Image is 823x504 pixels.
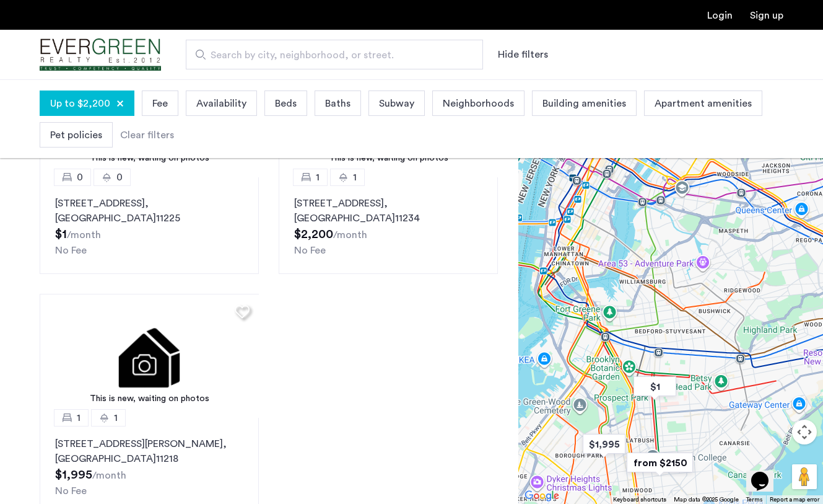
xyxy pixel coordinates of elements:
[77,410,81,425] span: 1
[40,32,161,78] a: Cazamio Logo
[211,48,448,63] span: Search by city, neighborhood, or street.
[542,96,626,111] span: Building amenities
[578,430,630,458] div: $1,995
[792,464,817,489] button: Drag Pegman onto the map to open Street View
[353,170,357,185] span: 1
[746,495,762,504] a: Terms (opens in new tab)
[750,11,783,20] a: Registration
[55,228,67,241] span: $1
[674,497,739,503] span: Map data ©2025 Google
[120,128,174,143] div: Clear filters
[40,177,259,274] a: 00[STREET_ADDRESS], [GEOGRAPHIC_DATA]11225No Fee
[196,96,246,111] span: Availability
[46,392,253,405] div: This is new, waiting on photos
[46,152,253,165] div: This is new, waiting on photos
[325,96,351,111] span: Baths
[55,245,87,255] span: No Fee
[40,32,161,78] img: logo
[443,96,514,111] span: Neighborhoods
[55,196,243,226] p: [STREET_ADDRESS] 11225
[92,471,126,480] sub: /month
[316,170,320,185] span: 1
[770,495,819,504] a: Report a map error
[379,96,414,111] span: Subway
[275,96,297,111] span: Beds
[116,170,123,185] span: 0
[294,196,482,226] p: [STREET_ADDRESS] 11234
[152,96,168,111] span: Fee
[40,294,259,418] img: 2.gif
[746,454,786,492] iframe: chat widget
[333,230,367,240] sub: /month
[294,228,333,241] span: $2,200
[655,96,752,111] span: Apartment amenities
[279,177,498,274] a: 11[STREET_ADDRESS], [GEOGRAPHIC_DATA]11234No Fee
[55,486,87,496] span: No Fee
[55,436,243,466] p: [STREET_ADDRESS][PERSON_NAME] 11218
[629,373,681,400] div: $1
[55,469,92,481] span: $1,995
[792,420,817,444] button: Map camera controls
[498,47,548,62] button: Show or hide filters
[50,96,110,111] span: Up to $2,200
[613,495,666,504] button: Keyboard shortcuts
[285,152,492,165] div: This is new, waiting on photos
[294,245,326,255] span: No Fee
[186,40,483,69] input: Apartment Search
[77,170,83,185] span: 0
[114,410,118,425] span: 1
[50,128,102,143] span: Pet policies
[622,449,698,477] div: from $2150
[67,230,101,240] sub: /month
[521,488,562,504] img: Google
[521,488,562,504] a: Open this area in Google Maps (opens a new window)
[40,294,259,418] a: This is new, waiting on photos
[707,11,733,20] a: Login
